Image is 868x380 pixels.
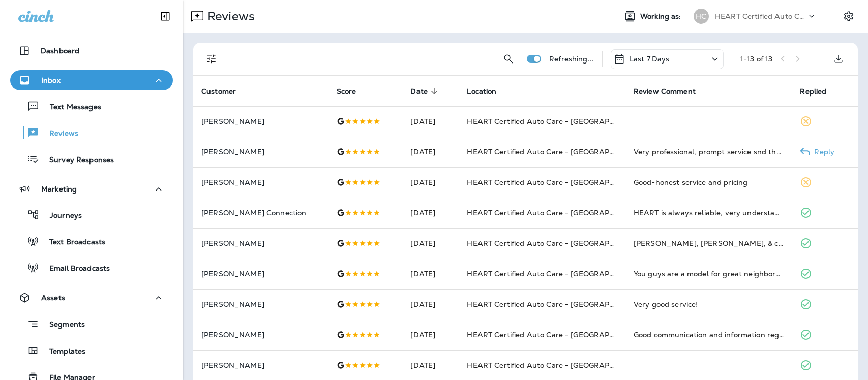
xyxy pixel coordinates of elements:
[337,87,356,96] span: Score
[10,122,173,143] button: Reviews
[840,7,858,25] button: Settings
[634,177,784,187] div: Good-honest service and pricing
[201,331,320,339] p: [PERSON_NAME]
[201,239,320,247] p: [PERSON_NAME]
[201,300,320,308] p: [PERSON_NAME]
[467,239,649,248] span: HEART Certified Auto Care - [GEOGRAPHIC_DATA]
[634,87,696,96] span: Review Comment
[634,299,784,309] div: Very good service!
[39,320,85,330] p: Segments
[467,87,510,96] span: Location
[41,185,77,193] p: Marketing
[10,204,173,226] button: Journeys
[640,12,683,21] span: Working as:
[467,208,649,217] span: HEART Certified Auto Care - [GEOGRAPHIC_DATA]
[39,238,105,247] p: Text Broadcasts
[498,49,519,69] button: Search Reviews
[402,106,459,137] td: [DATE]
[201,178,320,186] p: [PERSON_NAME]
[151,6,179,26] button: Collapse Sidebar
[10,41,173,61] button: Dashboard
[694,9,709,24] div: HC
[41,47,79,55] p: Dashboard
[402,228,459,259] td: [DATE]
[467,117,649,126] span: HEART Certified Auto Care - [GEOGRAPHIC_DATA]
[41,76,61,84] p: Inbox
[39,347,85,357] p: Templates
[40,211,82,221] p: Journeys
[10,148,173,170] button: Survey Responses
[740,55,772,63] div: 1 - 13 of 13
[634,87,709,96] span: Review Comment
[10,340,173,361] button: Templates
[402,289,459,320] td: [DATE]
[402,137,459,167] td: [DATE]
[201,49,222,69] button: Filters
[10,313,173,335] button: Segments
[810,148,834,156] p: Reply
[715,12,806,20] p: HEART Certified Auto Care
[201,87,249,96] span: Customer
[467,147,649,156] span: HEART Certified Auto Care - [GEOGRAPHIC_DATA]
[201,209,320,217] p: [PERSON_NAME] Connection
[634,330,784,340] div: Good communication and information regarding quotes for future needs. Didn’t wait long for oil an...
[800,87,840,96] span: Replied
[467,269,649,278] span: HEART Certified Auto Care - [GEOGRAPHIC_DATA]
[201,148,320,156] p: [PERSON_NAME]
[467,300,649,309] span: HEART Certified Auto Care - [GEOGRAPHIC_DATA]
[402,198,459,228] td: [DATE]
[828,49,849,69] button: Export as CSV
[467,87,496,96] span: Location
[634,147,784,157] div: Very professional, prompt service snd thorough. So happy I found them!
[201,117,320,125] p: [PERSON_NAME]
[410,87,441,96] span: Date
[630,55,670,63] p: Last 7 Days
[41,294,65,302] p: Assets
[337,87,370,96] span: Score
[40,103,101,112] p: Text Messages
[800,87,826,96] span: Replied
[467,330,649,339] span: HEART Certified Auto Care - [GEOGRAPHIC_DATA]
[201,270,320,278] p: [PERSON_NAME]
[203,9,255,24] p: Reviews
[467,361,649,370] span: HEART Certified Auto Care - [GEOGRAPHIC_DATA]
[10,179,173,199] button: Marketing
[39,155,114,165] p: Survey Responses
[39,129,78,139] p: Reviews
[549,55,594,63] p: Refreshing...
[402,259,459,289] td: [DATE]
[201,361,320,369] p: [PERSON_NAME]
[201,87,236,96] span: Customer
[634,269,784,279] div: You guys are a model for great neighborhood auto service!
[634,208,784,218] div: HEART is always reliable, very understanding and responsible. Hard to find that in this kind of b...
[634,238,784,248] div: Armando, Jaime, & colleague Mechanic are thoroughly competent, professional & polite. Great to ha...
[402,167,459,198] td: [DATE]
[10,231,173,252] button: Text Broadcasts
[410,87,428,96] span: Date
[402,320,459,350] td: [DATE]
[10,257,173,278] button: Email Broadcasts
[10,288,173,308] button: Assets
[10,70,173,90] button: Inbox
[467,178,649,187] span: HEART Certified Auto Care - [GEOGRAPHIC_DATA]
[10,96,173,117] button: Text Messages
[39,264,110,274] p: Email Broadcasts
